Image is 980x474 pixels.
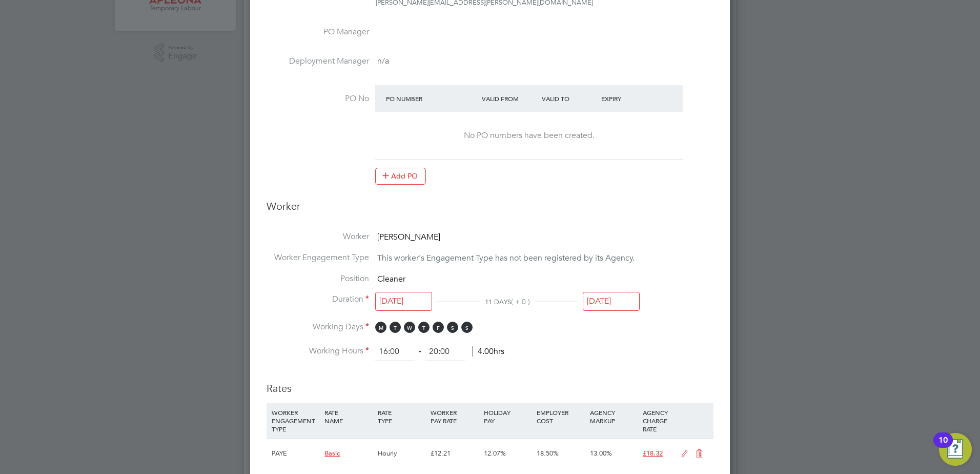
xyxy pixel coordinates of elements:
[583,292,640,311] input: Select one
[640,403,676,438] div: AGENCY CHARGE RATE
[377,274,405,284] span: Cleaner
[484,449,506,458] span: 12.07%
[322,403,375,430] div: RATE NAME
[267,346,369,357] label: Working Hours
[375,168,426,184] button: Add PO
[377,56,389,66] span: n/a
[479,89,539,108] div: Valid From
[267,27,369,37] label: PO Manager
[267,231,369,242] label: Worker
[267,93,369,104] label: PO No
[267,200,713,221] h3: Worker
[539,89,599,108] div: Valid To
[377,253,635,263] span: This worker's Engagement Type has not been registered by its Agency.
[375,292,432,311] input: Select one
[461,322,473,333] span: S
[390,322,401,333] span: T
[375,322,386,333] span: M
[447,322,458,333] span: S
[404,322,415,333] span: W
[383,89,479,108] div: PO Number
[375,343,415,361] input: 08:00
[428,439,481,468] div: £12.21
[938,440,948,453] div: 10
[425,343,465,361] input: 17:00
[418,322,430,333] span: T
[587,403,640,430] div: AGENCY MARKUP
[267,252,369,263] label: Worker Engagement Type
[377,232,440,242] span: [PERSON_NAME]
[481,403,534,430] div: HOLIDAY PAY
[269,403,322,438] div: WORKER ENGAGEMENT TYPE
[472,346,504,357] span: 4.00hrs
[643,449,663,458] span: £18.32
[590,449,612,458] span: 13.00%
[267,322,369,332] label: Working Days
[267,273,369,284] label: Position
[433,322,444,333] span: F
[324,449,340,458] span: Basic
[417,346,423,357] span: ‐
[385,130,672,141] div: No PO numbers have been created.
[267,294,369,305] label: Duration
[534,403,587,430] div: EMPLOYER COST
[537,449,559,458] span: 18.50%
[375,403,428,430] div: RATE TYPE
[511,297,530,306] span: ( + 0 )
[267,371,713,395] h3: Rates
[599,89,659,108] div: Expiry
[428,403,481,430] div: WORKER PAY RATE
[485,298,511,306] span: 11 DAYS
[939,433,972,466] button: Open Resource Center, 10 new notifications
[375,439,428,468] div: Hourly
[269,439,322,468] div: PAYE
[267,56,369,67] label: Deployment Manager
